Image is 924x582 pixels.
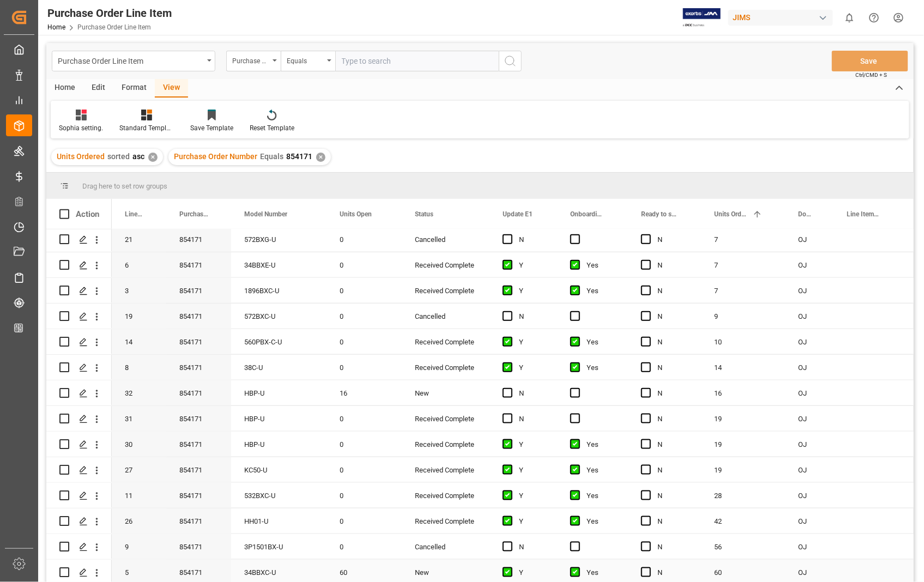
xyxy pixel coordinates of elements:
div: Yes [587,458,615,483]
span: 854171 [286,152,312,161]
div: HH01-U [231,508,327,533]
div: 7 [701,252,785,277]
div: 16 [701,380,785,405]
div: Cancelled [415,304,476,329]
div: 854171 [166,534,231,559]
div: Y [519,355,544,380]
div: 38C-U [231,355,327,380]
div: Press SPACE to select this row. [46,380,112,406]
div: Home [46,79,83,98]
a: Home [47,23,65,31]
div: N [657,253,688,278]
div: Reset Template [250,123,294,133]
div: 11 [112,483,166,508]
span: Doc Type [798,210,811,218]
div: 26 [112,508,166,533]
span: Ctrl/CMD + S [856,71,887,79]
div: N [657,355,688,380]
div: 10 [701,329,785,354]
div: OJ [785,508,834,533]
div: 854171 [166,227,231,252]
div: 56 [701,534,785,559]
div: N [657,330,688,355]
div: Yes [587,432,615,457]
span: Ready to ship [641,210,678,218]
button: open menu [226,51,281,71]
div: N [657,483,688,508]
span: Onboarding checked [570,210,605,218]
span: asc [132,152,144,161]
div: HBP-U [231,380,327,405]
div: 19 [701,432,785,457]
div: Yes [587,355,615,380]
div: Y [519,330,544,355]
div: 0 [327,252,402,277]
div: 854171 [166,406,231,431]
div: Edit [83,79,113,98]
div: 0 [327,406,402,431]
div: Format [113,79,155,98]
div: Yes [587,253,615,278]
div: 32 [112,380,166,405]
div: N [519,381,544,406]
div: HBP-U [231,432,327,457]
div: Cancelled [415,227,476,252]
div: 572BXG-U [231,227,327,252]
div: Press SPACE to select this row. [46,252,112,278]
span: Line Number [125,210,143,218]
div: OJ [785,380,834,405]
div: Received Complete [415,330,476,355]
div: 0 [327,227,402,252]
div: Equals [287,53,324,66]
span: Units Open [340,210,372,218]
div: 42 [701,508,785,533]
div: 21 [112,227,166,252]
div: 6 [112,252,166,277]
div: Yes [587,509,615,534]
div: Press SPACE to select this row. [46,457,112,483]
div: 532BXC-U [231,483,327,508]
div: 0 [327,329,402,354]
div: OJ [785,406,834,431]
div: ✕ [316,153,325,162]
div: 0 [327,457,402,482]
span: Status [415,210,433,218]
div: Press SPACE to select this row. [46,406,112,432]
span: Units Ordered [714,210,748,218]
div: New [415,381,476,406]
div: 1896BXC-U [231,278,327,303]
div: N [519,227,544,252]
div: Press SPACE to select this row. [46,432,112,457]
div: Received Complete [415,509,476,534]
div: Received Complete [415,458,476,483]
div: N [657,458,688,483]
span: Drag here to set row groups [82,182,167,190]
div: 854171 [166,457,231,482]
div: N [657,278,688,304]
div: OJ [785,355,834,380]
div: Purchase Order Number [232,53,269,66]
button: open menu [52,51,215,71]
span: Line Items Code [847,210,881,218]
span: Model Number [244,210,287,218]
span: sorted [107,152,130,161]
div: N [519,535,544,560]
span: Update E1 [503,210,533,218]
div: View [155,79,188,98]
div: OJ [785,457,834,482]
button: JIMS [728,7,837,28]
div: 3 [112,278,166,303]
div: Cancelled [415,535,476,560]
div: HBP-U [231,406,327,431]
button: open menu [281,51,335,71]
div: JIMS [728,10,833,26]
div: 0 [327,534,402,559]
div: OJ [785,227,834,252]
div: Yes [587,278,615,304]
div: 19 [701,457,785,482]
div: OJ [785,483,834,508]
div: OJ [785,252,834,277]
div: 854171 [166,380,231,405]
button: search button [499,51,522,71]
div: N [657,509,688,534]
